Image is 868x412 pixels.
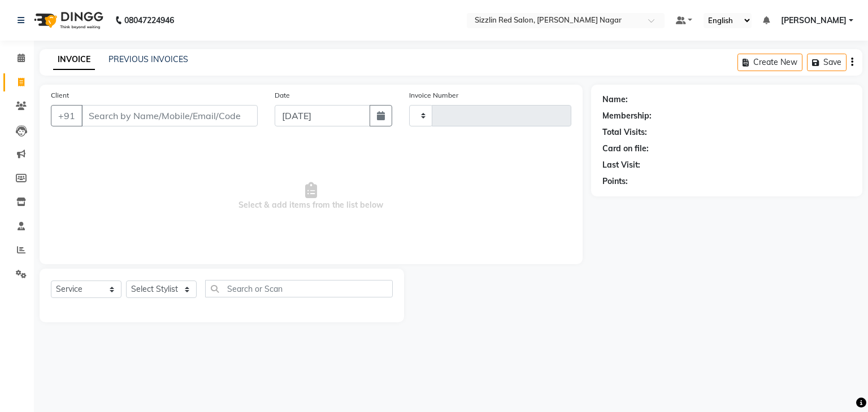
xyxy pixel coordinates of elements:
div: Membership: [602,110,652,122]
label: Invoice Number [409,90,458,100]
div: Total Visits: [602,126,647,138]
b: 08047224946 [124,5,174,36]
button: Save [807,54,847,71]
a: INVOICE [53,50,95,70]
label: Client [51,90,69,100]
span: Select & add items from the list below [51,140,571,253]
div: Card on file: [602,143,649,155]
img: logo [29,5,106,36]
button: +91 [51,105,83,126]
div: Last Visit: [602,159,640,171]
span: [PERSON_NAME] [781,15,847,27]
label: Date [275,90,290,100]
a: PREVIOUS INVOICES [108,54,188,64]
button: Create New [737,54,802,71]
input: Search or Scan [205,280,393,297]
div: Name: [602,94,628,106]
input: Search by Name/Mobile/Email/Code [81,105,258,126]
div: Points: [602,176,628,187]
